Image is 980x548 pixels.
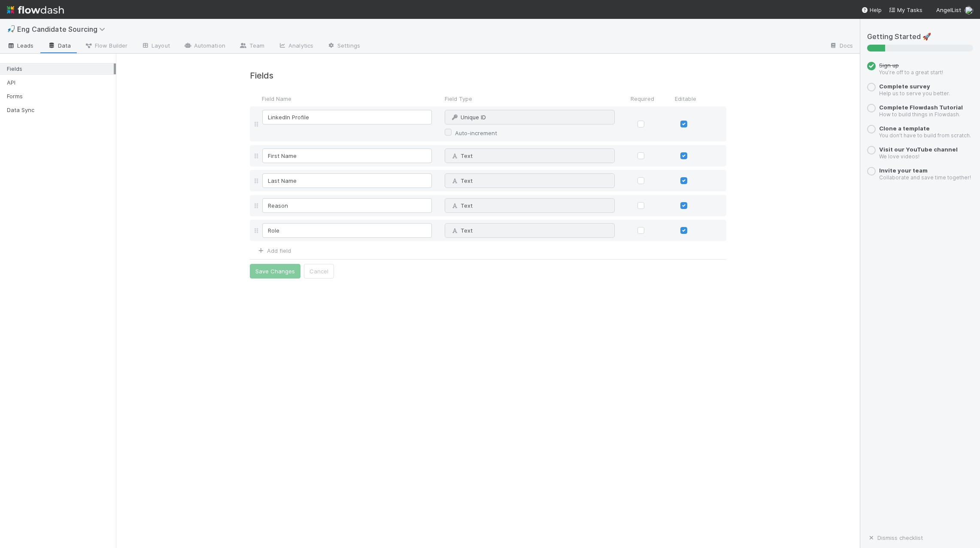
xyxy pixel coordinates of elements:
[250,264,300,279] button: Save Changes
[879,174,971,181] small: Collaborate and save time together!
[861,6,882,14] div: Help
[177,39,232,53] a: Automation
[7,105,114,115] div: Data Sync
[17,25,109,33] span: Eng Candidate Sourcing
[41,39,78,53] a: Data
[867,33,973,41] h5: Getting Started 🚀
[879,69,943,76] small: You’re off to a great start!
[134,39,177,53] a: Layout
[262,110,432,124] input: Untitled field
[450,227,473,234] span: Text
[822,39,860,53] a: Docs
[257,247,291,254] a: Add field
[889,6,922,13] span: My Tasks
[450,202,473,209] span: Text
[262,223,432,238] input: Untitled field
[7,77,114,88] div: API
[450,152,473,159] span: Text
[879,83,930,90] a: Complete survey
[304,264,334,279] button: Cancel
[7,91,114,102] div: Forms
[320,39,367,53] a: Settings
[879,62,899,69] span: Sign up
[262,198,432,213] input: Untitled field
[85,41,127,50] span: Flow Builder
[621,94,664,103] div: Required
[78,39,134,53] a: Flow Builder
[260,94,438,103] div: Field Name
[879,90,950,97] small: Help us to serve you better.
[7,25,15,33] span: 🎣
[7,41,34,50] span: Leads
[664,94,707,103] div: Editable
[936,6,961,13] span: AngelList
[438,94,621,103] div: Field Type
[232,39,271,53] a: Team
[262,173,432,188] input: Untitled field
[879,111,960,118] small: How to build things in Flowdash.
[867,534,923,541] a: Dismiss checklist
[889,6,922,14] a: My Tasks
[262,148,432,163] input: Untitled field
[450,177,473,184] span: Text
[879,153,919,160] small: We love videos!
[879,167,928,174] a: Invite your team
[879,104,963,111] a: Complete Flowdash Tutorial
[271,39,320,53] a: Analytics
[879,146,958,153] a: Visit our YouTube channel
[7,3,64,17] img: logo-inverted-e16ddd16eac7371096b0.svg
[7,64,114,74] div: Fields
[879,125,930,132] a: Clone a template
[450,114,486,121] span: Unique ID
[879,132,971,139] small: You don’t have to build from scratch.
[250,71,726,81] h4: Fields
[965,6,973,15] img: avatar_6a333015-2313-4ddf-8808-c144142c2320.png
[455,128,497,138] label: Auto-increment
